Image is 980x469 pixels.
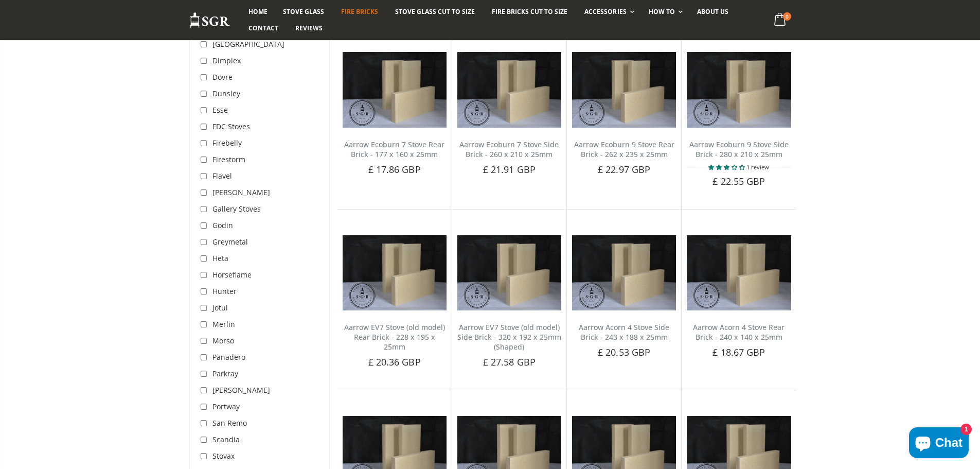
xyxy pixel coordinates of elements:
span: Godin [212,220,233,230]
img: Aarrow Acorn 4 Stove Rear Brick [687,235,791,310]
a: Aarrow Ecoburn 7 Stove Side Brick - 260 x 210 x 25mm [459,140,559,159]
span: About us [697,7,728,16]
img: Aarrow Ecoburn 7 Rear Brick [343,52,447,127]
span: Contact [248,24,278,32]
span: [PERSON_NAME] [212,385,270,395]
span: Dimplex [212,56,241,65]
a: Fire Bricks [333,4,386,20]
span: £ 20.53 GBP [598,346,650,358]
span: [GEOGRAPHIC_DATA] [212,39,284,49]
span: Dovre [212,72,233,82]
a: How To [641,4,688,20]
a: Aarrow Ecoburn 7 Stove Rear Brick - 177 x 160 x 25mm [344,140,444,159]
span: Accessories [584,7,626,16]
img: Aarrow Ecoburn 9 Stove Side Brick - 280 x 210 x 25mm [687,52,791,127]
a: Aarrow EV7 Stove (old model) Rear Brick - 228 x 195 x 25mm [344,322,445,352]
span: Flavel [212,171,232,181]
span: £ 20.36 GBP [368,356,421,368]
a: Stove Glass [275,4,332,20]
span: Stove Glass [283,7,324,16]
span: Heta [212,253,228,263]
a: Fire Bricks Cut To Size [484,4,575,20]
span: £ 17.86 GBP [368,163,421,176]
span: £ 22.97 GBP [598,163,650,176]
a: Aarrow Ecoburn 9 Stove Rear Brick - 262 x 235 x 25mm [574,140,674,159]
span: Portway [212,402,240,411]
span: Fire Bricks [341,7,378,16]
span: San Remo [212,418,247,428]
span: Home [248,7,268,16]
a: Aarrow Acorn 4 Stove Side Brick - 243 x 188 x 25mm [579,322,669,342]
inbox-online-store-chat: Shopify online store chat [906,427,972,461]
span: Esse [212,105,228,115]
span: Reviews [295,24,323,32]
span: Hunter [212,286,237,296]
span: Merlin [212,319,235,329]
span: £ 27.58 GBP [483,356,536,368]
span: Greymetal [212,237,248,247]
a: Home [241,4,275,20]
span: Fire Bricks Cut To Size [492,7,567,16]
span: 3.00 stars [708,163,746,171]
span: Gallery Stoves [212,204,261,214]
a: About us [689,4,736,20]
span: Jotul [212,303,228,312]
a: Reviews [288,20,330,37]
a: Aarrow Acorn 4 Stove Rear Brick - 240 x 140 x 25mm [693,322,785,342]
span: Parkray [212,369,238,378]
span: FDC Stoves [212,121,250,131]
span: Stovax [212,451,235,461]
span: 1 review [746,163,769,171]
span: How To [649,7,675,16]
img: Stove Glass Replacement [189,12,230,29]
span: £ 22.55 GBP [712,175,765,187]
span: £ 21.91 GBP [483,163,536,176]
span: Stove Glass Cut To Size [395,7,475,16]
a: Contact [241,20,286,37]
span: Scandia [212,435,240,444]
img: Aarrow Ecoburn 5 side fire brick [572,235,676,310]
img: Aarrow EV7 Side Brick (Old Model) (shaped) [457,235,561,310]
img: Aarrow EV7 Stove (old model) Rear Brick - 228 x 195 x 25mm [343,235,447,310]
img: Aarrow Ecoburn 7 Side Brick [457,52,561,127]
img: Aarrow Ecoburn 9 Rear Brick [572,52,676,127]
span: Dunsley [212,89,240,98]
span: Firestorm [212,154,245,164]
span: [PERSON_NAME] [212,187,270,197]
a: 0 [770,10,791,30]
span: Morso [212,336,234,345]
a: Aarrow Ecoburn 9 Stove Side Brick - 280 x 210 x 25mm [689,140,789,159]
span: Panadero [212,352,245,362]
span: 0 [783,12,791,21]
a: Accessories [577,4,639,20]
span: Firebelly [212,138,242,148]
a: Aarrow EV7 Stove (old model) Side Brick - 320 x 192 x 25mm (Shaped) [457,322,561,352]
a: Stove Glass Cut To Size [387,4,483,20]
span: £ 18.67 GBP [712,346,765,358]
span: Horseflame [212,270,252,280]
